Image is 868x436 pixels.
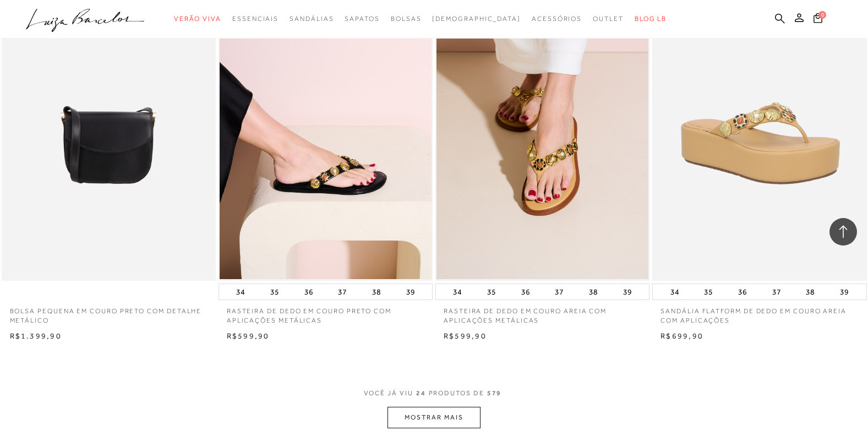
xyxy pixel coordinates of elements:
[387,407,480,428] button: MOSTRAR MAIS
[416,389,426,397] span: 24
[593,15,624,23] span: Outlet
[635,15,667,23] span: BLOG LB
[232,9,279,29] a: noSubCategoriesText
[532,15,582,23] span: Acessórios
[552,284,567,299] button: 37
[233,284,248,299] button: 34
[174,9,221,29] a: noSubCategoriesText
[290,15,334,23] span: Sandálias
[837,284,852,299] button: 39
[484,284,499,299] button: 35
[620,284,635,299] button: 39
[2,300,216,325] a: BOLSA PEQUENA EM COURO PRETO COM DETALHE METÁLICO
[660,331,703,340] span: R$699,90
[735,284,750,299] button: 36
[10,331,62,340] span: R$1.399,90
[532,9,582,29] a: noSubCategoriesText
[450,284,465,299] button: 34
[232,15,279,23] span: Essenciais
[586,284,601,299] button: 38
[391,15,422,23] span: Bolsas
[652,300,866,325] a: SANDÁLIA FLATFORM DE DEDO EM COURO AREIA COM APLICAÇÕES
[701,284,716,299] button: 35
[818,11,826,19] span: 0
[593,9,624,29] a: noSubCategoriesText
[345,15,379,23] span: Sapatos
[219,300,433,325] a: RASTEIRA DE DEDO EM COURO PRETO COM APLICAÇÕES METÁLICAS
[290,9,334,29] a: noSubCategoriesText
[432,9,521,29] a: noSubCategoriesText
[810,12,826,27] button: 0
[267,284,282,299] button: 35
[435,300,649,325] a: RASTEIRA DE DEDO EM COURO AREIA COM APLICAÇÕES METÁLICAS
[369,284,384,299] button: 38
[803,284,818,299] button: 38
[667,284,683,299] button: 34
[227,331,270,340] span: R$599,90
[635,9,667,29] a: BLOG LB
[364,389,505,397] span: VOCÊ JÁ VIU PRODUTOS DE
[174,15,221,23] span: Verão Viva
[432,15,521,23] span: [DEMOGRAPHIC_DATA]
[345,9,379,29] a: noSubCategoriesText
[403,284,418,299] button: 39
[444,331,487,340] span: R$599,90
[301,284,316,299] button: 36
[391,9,422,29] a: noSubCategoriesText
[335,284,350,299] button: 37
[518,284,533,299] button: 36
[487,389,502,397] span: 579
[769,284,784,299] button: 37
